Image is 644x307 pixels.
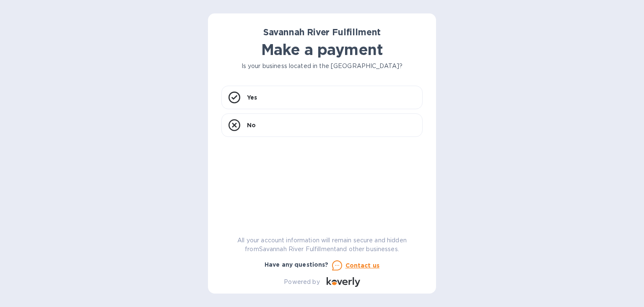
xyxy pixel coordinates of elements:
u: Contact us [345,262,380,269]
p: All your account information will remain secure and hidden from Savannah River Fulfillment and ot... [221,236,423,254]
b: Savannah River Fulfillment [263,27,381,37]
p: Is your business located in the [GEOGRAPHIC_DATA]? [221,62,423,71]
p: No [247,121,256,129]
b: Have any questions? [265,261,329,268]
h1: Make a payment [221,41,423,58]
p: Yes [247,93,257,102]
p: Powered by [284,278,319,286]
